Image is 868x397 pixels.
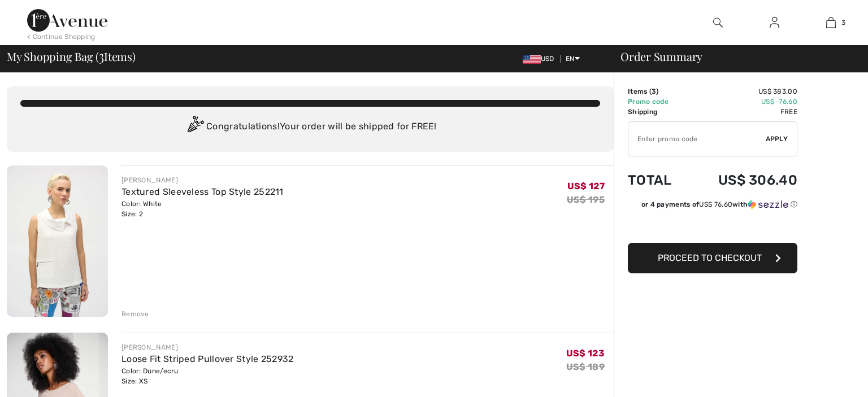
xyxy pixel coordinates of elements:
span: USD [523,55,559,63]
img: Congratulation2.svg [184,116,206,138]
div: < Continue Shopping [27,32,96,42]
td: Promo code [628,97,688,107]
div: [PERSON_NAME] [121,175,284,185]
img: search the website [713,16,723,29]
a: Textured Sleeveless Top Style 252211 [121,186,284,197]
a: Sign In [761,16,788,30]
s: US$ 195 [567,194,605,205]
td: Shipping [628,107,688,117]
a: Loose Fit Striped Pullover Style 252932 [121,354,294,364]
div: or 4 payments ofUS$ 76.60withSezzle Click to learn more about Sezzle [628,199,797,213]
img: My Bag [826,16,836,29]
img: My Info [770,16,779,29]
div: Color: Dune/ecru Size: XS [121,366,294,386]
iframe: PayPal-paypal [628,213,797,239]
img: US Dollar [523,55,541,64]
input: Promo code [628,122,766,156]
span: US$ 127 [567,181,605,191]
a: 3 [803,16,858,29]
iframe: Find more information here [657,74,868,397]
td: Items ( ) [628,86,688,97]
div: Order Summary [607,51,861,62]
span: My Shopping Bag ( Items) [7,51,136,62]
div: or 4 payments of with [641,199,797,210]
span: EN [566,55,580,63]
span: 3 [841,18,845,28]
img: 1ère Avenue [27,9,107,32]
span: US$ 123 [566,348,605,359]
div: Congratulations! Your order will be shipped for FREE! [20,116,600,138]
img: Textured Sleeveless Top Style 252211 [7,165,108,317]
td: Total [628,161,688,199]
span: 3 [652,88,656,95]
div: Remove [121,309,149,319]
s: US$ 189 [566,361,605,372]
div: Color: White Size: 2 [121,199,284,219]
button: Proceed to Checkout [628,243,797,273]
span: 3 [99,48,104,63]
div: [PERSON_NAME] [121,342,294,352]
